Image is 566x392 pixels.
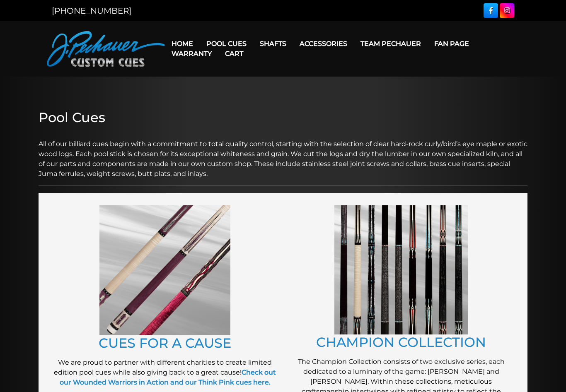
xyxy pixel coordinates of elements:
a: Cart [218,43,250,64]
a: CHAMPION COLLECTION [316,334,486,350]
a: Fan Page [428,33,476,54]
a: Shafts [253,33,293,54]
p: We are proud to partner with different charities to create limited edition pool cues while also g... [51,358,279,387]
img: Pechauer Custom Cues [47,31,165,67]
a: Warranty [165,43,218,64]
h2: Pool Cues [39,110,527,125]
a: CUES FOR A CAUSE [99,335,231,351]
a: Home [165,33,200,54]
p: All of our billiard cues begin with a commitment to total quality control, starting with the sele... [39,129,527,179]
a: [PHONE_NUMBER] [52,6,131,16]
a: Accessories [293,33,354,54]
a: Team Pechauer [354,33,428,54]
a: Pool Cues [200,33,253,54]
